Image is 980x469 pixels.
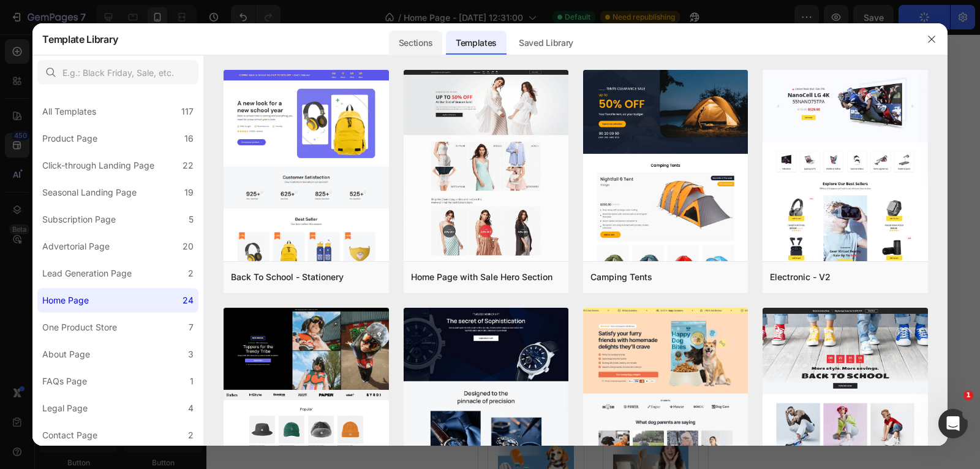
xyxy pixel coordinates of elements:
[90,240,155,250] div: Drop element here
[42,347,90,362] div: About Page
[42,212,116,227] div: Subscription Page
[188,428,194,443] div: 2
[509,31,583,55] div: Saved Library
[446,31,507,55] div: Templates
[189,212,194,227] div: 5
[188,401,194,416] div: 4
[411,270,552,284] div: Home Page with Sale Hero Section
[188,347,194,362] div: 3
[188,266,194,281] div: 2
[590,270,652,284] div: Camping Tents
[61,6,144,18] span: iPhone 13 Mini ( 375 px)
[963,391,973,400] span: 1
[42,158,154,173] div: Click-through Landing Page
[183,239,194,254] div: 20
[184,131,194,146] div: 16
[9,343,221,368] h2: Our Collections
[189,320,194,335] div: 7
[42,266,132,281] div: Lead Generation Page
[938,409,968,438] iframe: Intercom live chat
[183,293,194,308] div: 24
[183,158,194,173] div: 22
[42,104,96,119] div: All Templates
[389,31,442,55] div: Sections
[42,293,89,308] div: Home Page
[42,131,97,146] div: Product Page
[231,270,344,284] div: Back To School - Stationery
[42,23,118,55] h2: Template Library
[42,185,137,200] div: Seasonal Landing Page
[42,374,87,389] div: FAQs Page
[181,104,194,119] div: 117
[184,185,194,200] div: 19
[583,70,748,431] img: tent.png
[190,374,194,389] div: 1
[90,277,155,287] div: Drop element here
[42,428,97,443] div: Contact Page
[37,60,198,85] input: E.g.: Black Friday, Sale, etc.
[42,239,110,254] div: Advertorial Page
[42,401,88,416] div: Legal Page
[770,270,831,284] div: Electronic - V2
[42,320,117,335] div: One Product Store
